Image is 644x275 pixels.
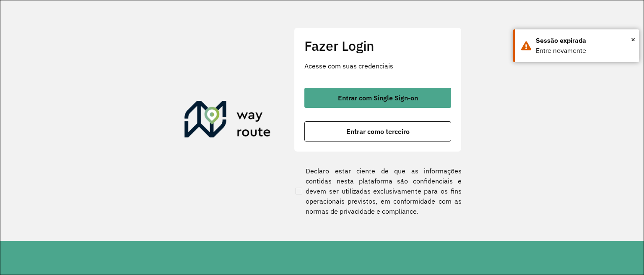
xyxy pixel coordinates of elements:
p: Acesse com suas credenciais [304,61,451,71]
button: Close [631,33,635,46]
div: Sessão expirada [536,36,633,46]
h2: Fazer Login [304,38,451,54]
img: Roteirizador AmbevTech [184,101,271,141]
div: Entre novamente [536,46,633,56]
span: × [631,33,635,46]
span: Entrar com Single Sign-on [338,94,418,101]
button: button [304,121,451,141]
span: Entrar como terceiro [346,128,410,135]
label: Declaro estar ciente de que as informações contidas nesta plataforma são confidenciais e devem se... [294,166,462,216]
button: button [304,88,451,108]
